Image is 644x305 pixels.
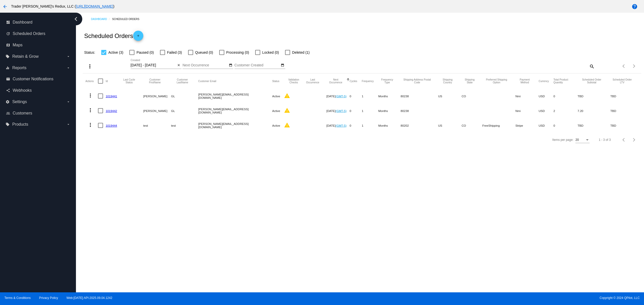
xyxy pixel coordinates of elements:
mat-icon: warning [284,93,290,99]
a: share Webhooks [6,86,70,94]
button: Change sorting for ShippingCountry [438,78,457,84]
span: Webhooks [13,88,32,93]
mat-cell: TBD [610,103,638,118]
button: Previous page [619,61,629,71]
i: local_offer [6,54,10,59]
span: Paused (0) [136,49,154,55]
span: Customers [13,111,32,116]
mat-cell: test [143,118,171,133]
a: Terms & Conditions [4,296,31,300]
span: Customer Notifications [13,77,53,81]
div: 1 - 3 of 3 [599,138,611,142]
mat-icon: close [177,63,180,67]
mat-cell: Months [378,89,400,103]
button: Change sorting for Status [272,80,279,83]
span: Failed (3) [167,49,182,55]
mat-cell: [PERSON_NAME] [143,89,171,103]
span: Trader [PERSON_NAME]'s Redux, LLC ( ) [11,4,114,8]
mat-icon: search [589,62,595,70]
span: Reports [12,66,26,70]
mat-cell: USD [539,89,554,103]
span: Processing (0) [226,49,249,55]
button: Change sorting for PreferredShippingOption [482,78,511,84]
span: Active [272,109,280,112]
i: arrow_drop_down [66,66,70,70]
mat-cell: Nmi [515,89,539,103]
span: Active [272,94,280,98]
mat-cell: [PERSON_NAME][EMAIL_ADDRESS][DOMAIN_NAME] [198,103,272,118]
a: dashboard Dashboard [6,18,70,26]
a: people_outline Customers [6,109,70,117]
button: Change sorting for Id [106,80,108,83]
mat-icon: arrow_back [2,4,8,10]
mat-cell: USD [539,103,554,118]
input: Created [131,63,176,67]
mat-cell: 0 [350,103,362,118]
a: (GMT-5) [336,94,347,98]
mat-cell: TBD [610,118,638,133]
i: arrow_drop_down [66,100,70,104]
i: update [6,32,10,36]
a: map Maps [6,41,70,49]
button: Next page [629,135,639,145]
mat-cell: CO [461,118,482,133]
mat-icon: warning [284,122,290,128]
h2: Scheduled Orders [84,31,143,41]
mat-icon: more_vert [87,107,93,113]
button: Change sorting for NextOccurrenceUtc [326,78,345,84]
mat-cell: Months [378,118,400,133]
mat-cell: [PERSON_NAME][EMAIL_ADDRESS][DOMAIN_NAME] [198,89,272,103]
mat-icon: warning [284,107,290,113]
mat-cell: USD [539,118,554,133]
a: 1019442 [106,109,117,112]
button: Change sorting for LifetimeValue [610,78,634,84]
mat-icon: more_vert [87,63,93,69]
i: map [6,43,10,47]
mat-cell: 2 [553,103,577,118]
div: Items per page: [552,138,573,142]
i: people_outline [6,111,10,115]
mat-cell: GL [171,103,198,118]
a: Privacy Policy [39,296,58,300]
span: 20 [575,138,579,142]
input: Next Occurrence [183,63,228,67]
button: Change sorting for LastOccurrenceUtc [304,78,322,84]
a: Scheduled Orders [112,15,144,23]
span: Deleted (1) [292,49,310,55]
a: Web:[DATE] API:2025.09.04.1242 [67,296,112,300]
mat-cell: [DATE] [326,103,350,118]
a: (GMT-5) [336,124,347,127]
mat-header-cell: Actions [85,73,98,89]
mat-cell: TBD [610,89,638,103]
span: Scheduled Orders [13,31,45,36]
mat-icon: more_vert [87,122,93,128]
mat-cell: GL [171,89,198,103]
mat-cell: FreeShipping [482,118,515,133]
span: Retain & Grow [12,54,38,59]
mat-select: Items per page: [575,138,590,142]
a: (GMT-5) [336,109,347,112]
a: 1019441 [106,94,117,98]
mat-cell: [PERSON_NAME][EMAIL_ADDRESS][DOMAIN_NAME] [198,118,272,133]
button: Next page [629,61,639,71]
mat-cell: 0 [350,89,362,103]
mat-cell: US [438,118,462,133]
a: email Customer Notifications [6,75,70,83]
mat-cell: [DATE] [326,118,350,133]
button: Change sorting for LastProcessingCycleId [120,78,139,84]
span: Active (3) [108,49,123,55]
mat-cell: 80238 [401,89,438,103]
i: equalizer [6,66,10,70]
mat-cell: 1 [362,103,378,118]
span: Active [272,124,280,127]
mat-icon: help [632,4,638,10]
button: Change sorting for Frequency [362,80,374,83]
span: Products [12,122,28,127]
mat-cell: [DATE] [326,89,350,103]
mat-cell: TBD [577,118,610,133]
i: share [6,88,10,92]
button: Change sorting for CustomerFirstName [143,78,167,84]
mat-cell: 1 [362,118,378,133]
button: Previous page [619,135,629,145]
a: [URL][DOMAIN_NAME] [76,4,113,8]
